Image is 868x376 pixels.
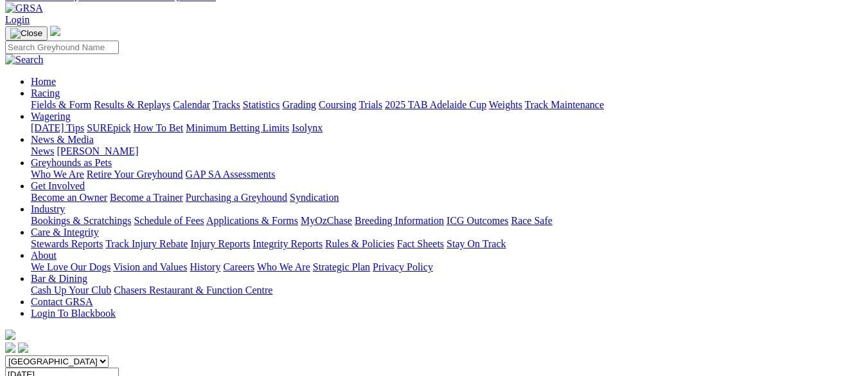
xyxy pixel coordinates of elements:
[319,99,357,110] a: Coursing
[31,157,112,168] a: Greyhounds as Pets
[134,122,184,133] a: How To Bet
[252,238,323,249] a: Integrity Reports
[87,122,130,133] a: SUREpick
[31,180,85,191] a: Get Involved
[10,28,42,39] img: Close
[190,238,250,249] a: Injury Reports
[31,111,71,122] a: Wagering
[31,134,94,145] a: News & Media
[213,99,240,110] a: Tracks
[525,99,604,110] a: Track Maintenance
[31,215,863,227] div: Industry
[257,261,310,272] a: Who We Are
[31,169,84,180] a: Who We Are
[31,296,93,307] a: Contact GRSA
[5,343,15,353] img: facebook.svg
[50,26,60,36] img: logo-grsa-white.png
[57,146,138,156] a: [PERSON_NAME]
[5,14,30,25] a: Login
[325,238,394,249] a: Rules & Policies
[94,99,170,110] a: Results & Replays
[110,192,183,203] a: Become a Trainer
[223,261,254,272] a: Careers
[18,343,28,353] img: twitter.svg
[31,308,116,319] a: Login To Blackbook
[186,169,276,180] a: GAP SA Assessments
[283,99,316,110] a: Grading
[5,41,119,54] input: Search
[31,122,84,133] a: [DATE] Tips
[186,192,287,203] a: Purchasing a Greyhound
[134,215,204,226] a: Schedule of Fees
[31,250,57,261] a: About
[31,146,54,156] a: News
[31,192,107,203] a: Become an Owner
[5,26,48,41] button: Toggle navigation
[114,285,272,296] a: Chasers Restaurant & Function Centre
[31,99,91,110] a: Fields & Form
[31,122,863,134] div: Wagering
[359,99,382,110] a: Trials
[87,169,183,180] a: Retire Your Greyhound
[31,238,863,250] div: Care & Integrity
[186,122,289,133] a: Minimum Betting Limits
[31,215,131,226] a: Bookings & Scratchings
[31,285,863,296] div: Bar & Dining
[397,238,444,249] a: Fact Sheets
[206,215,298,226] a: Applications & Forms
[190,261,220,272] a: History
[173,99,210,110] a: Calendar
[355,215,444,226] a: Breeding Information
[31,169,863,180] div: Greyhounds as Pets
[292,122,323,133] a: Isolynx
[31,99,863,111] div: Racing
[489,99,522,110] a: Weights
[31,227,99,238] a: Care & Integrity
[113,261,187,272] a: Vision and Values
[31,285,111,296] a: Cash Up Your Club
[31,76,56,87] a: Home
[511,215,552,226] a: Race Safe
[105,238,188,249] a: Track Injury Rebate
[447,238,506,249] a: Stay On Track
[31,203,65,214] a: Industry
[31,146,863,157] div: News & Media
[31,261,111,272] a: We Love Our Dogs
[313,261,370,272] a: Strategic Plan
[290,192,339,203] a: Syndication
[243,99,280,110] a: Statistics
[31,238,103,249] a: Stewards Reports
[447,215,508,226] a: ICG Outcomes
[301,215,352,226] a: MyOzChase
[31,88,60,99] a: Racing
[373,261,433,272] a: Privacy Policy
[31,192,863,203] div: Get Involved
[31,273,87,284] a: Bar & Dining
[5,3,43,14] img: GRSA
[385,99,486,110] a: 2025 TAB Adelaide Cup
[5,330,15,340] img: logo-grsa-white.png
[5,54,44,66] img: Search
[31,261,863,273] div: About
